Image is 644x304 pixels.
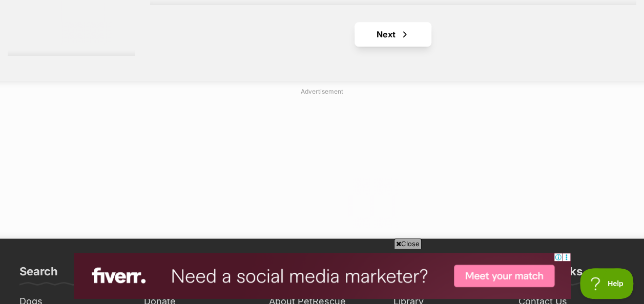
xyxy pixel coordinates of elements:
[245,100,399,228] iframe: Advertisement
[580,268,634,299] iframe: Help Scout Beacon - Open
[19,264,58,285] h3: Search
[394,238,422,249] span: Close
[355,22,431,47] a: Next page
[150,22,636,47] nav: Pagination
[74,253,571,299] iframe: Advertisement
